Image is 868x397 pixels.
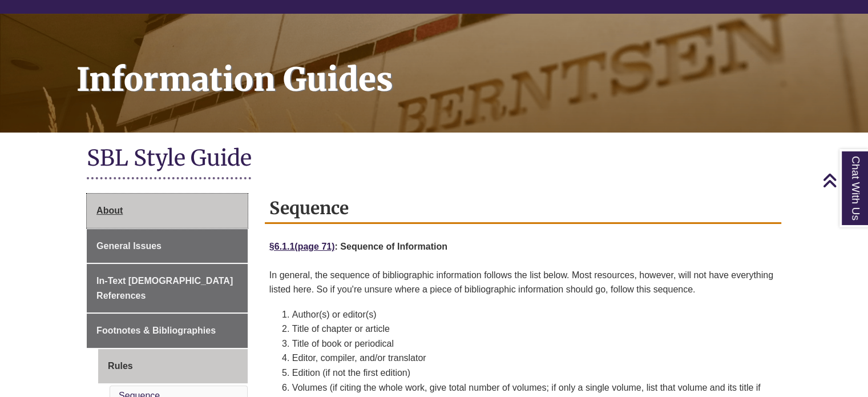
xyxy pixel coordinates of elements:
li: Edition (if not the first edition) [292,366,777,380]
a: Footnotes & Bibliographies [87,314,248,348]
span: About [96,206,123,215]
li: Title of chapter or article [292,322,777,336]
span: Footnotes & Bibliographies [96,326,216,335]
a: General Issues [87,229,248,263]
a: (page 71) [294,242,334,251]
a: Back to Top [822,173,865,188]
a: §6.1.1 [269,242,294,251]
strong: : Sequence of Information [294,242,447,251]
li: Author(s) or editor(s) [292,307,777,322]
h1: Information Guides [64,14,868,118]
span: if you're unsure where a piece of bibliographic information should go [330,284,605,294]
li: Title of book or periodical [292,336,777,351]
span: , follow this sequence. [605,284,695,294]
span: General Issues [96,241,162,251]
a: Rules [98,349,248,383]
span: In-Text [DEMOGRAPHIC_DATA] References [96,276,233,300]
p: In general, the sequence of bibliographic information follows the list below. Most resources, how... [269,264,777,302]
a: About [87,194,248,228]
li: Editor, compiler, and/or translator [292,351,777,366]
a: In-Text [DEMOGRAPHIC_DATA] References [87,264,248,312]
h2: Sequence [265,194,781,224]
h1: SBL Style Guide [87,144,781,174]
